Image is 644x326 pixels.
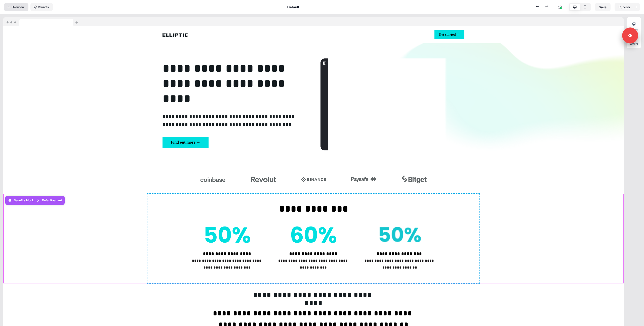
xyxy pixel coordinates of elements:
div: Benefits block [8,198,34,203]
button: Overview [4,3,28,11]
div: Find out more → [163,137,306,148]
button: Save [595,3,611,11]
img: Image [288,220,339,250]
img: Image [202,220,252,250]
button: Find out more → [163,137,209,148]
div: Get started → [315,30,464,39]
img: Image [351,170,376,190]
button: Publish [615,3,633,11]
img: Image [301,170,326,190]
button: Variants [30,3,53,11]
img: Browser topbar [3,17,80,26]
img: Image [401,170,427,190]
button: Get started → [434,30,464,39]
div: Image [163,32,311,38]
div: Default variant [42,198,62,203]
img: Image [200,170,225,190]
div: Default [287,5,299,10]
button: Styles [627,20,641,31]
img: Image [320,58,464,150]
img: Image [163,33,188,37]
img: Image [251,170,276,190]
img: Image [375,220,425,250]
